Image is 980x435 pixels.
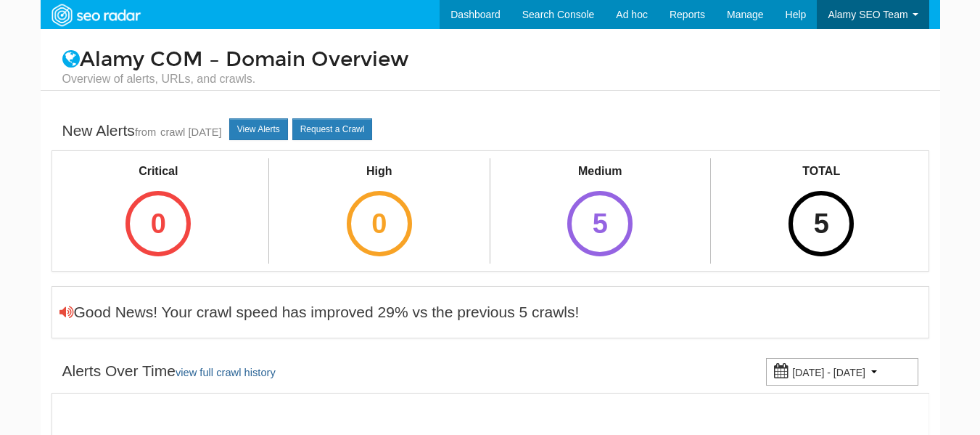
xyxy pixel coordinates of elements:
[727,9,764,20] span: Manage
[788,191,854,256] div: 5
[616,9,648,20] span: Ad hoc
[176,367,276,378] a: view full crawl history
[792,367,865,378] small: [DATE] - [DATE]
[670,9,705,20] span: Reports
[62,120,222,143] div: New Alerts
[62,71,918,87] small: Overview of alerts, URLs, and crawls.
[522,9,595,20] span: Search Console
[229,118,288,140] a: View Alerts
[786,9,807,20] span: Help
[775,163,867,180] div: TOTAL
[62,360,276,383] div: Alerts Over Time
[554,163,646,180] div: Medium
[292,118,373,140] a: Request a Crawl
[567,191,633,256] div: 5
[112,163,204,180] div: Critical
[135,126,156,138] small: from
[347,191,412,256] div: 0
[334,163,425,180] div: High
[160,126,222,138] a: crawl [DATE]
[828,9,907,20] span: Alamy SEO Team
[125,191,191,256] div: 0
[52,49,929,87] h1: Alamy COM – Domain Overview
[46,2,146,28] img: SEORadar
[59,301,580,323] div: Good News! Your crawl speed has improved 29% vs the previous 5 crawls!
